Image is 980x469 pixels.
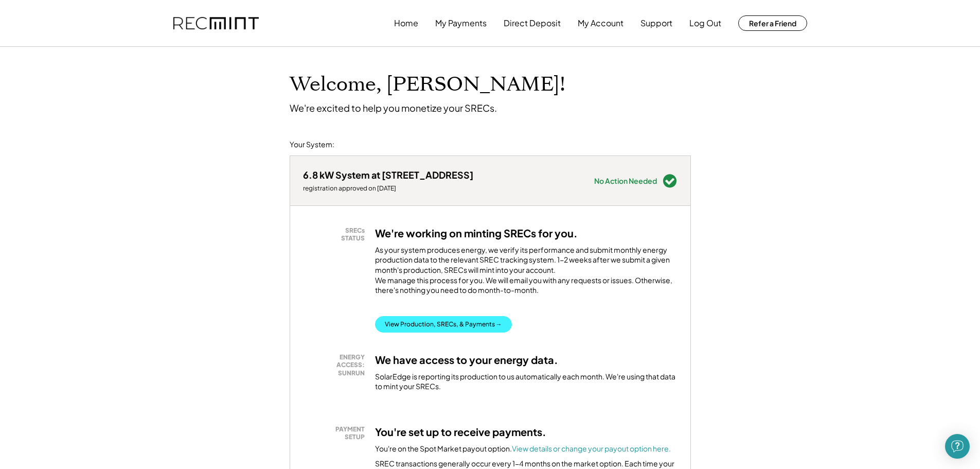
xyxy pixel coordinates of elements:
[303,169,473,181] div: 6.8 kW System at [STREET_ADDRESS]
[435,13,487,33] button: My Payments
[173,17,259,30] img: recmint-logotype%403x.png
[303,184,473,193] div: registration approved on [DATE]
[375,353,558,367] h3: We have access to your energy data.
[375,245,678,301] div: As your system produces energy, we verify its performance and submit monthly energy production da...
[308,425,365,441] div: PAYMENT SETUP
[394,13,418,33] button: Home
[375,372,678,392] div: SolarEdge is reporting its production to us automatically each month. We're using that data to mi...
[290,140,334,150] div: Your System:
[689,13,721,33] button: Log Out
[512,444,671,453] a: View details or change your payout option here.
[375,425,546,439] h3: You're set up to receive payments.
[945,434,970,459] div: Open Intercom Messenger
[594,177,657,184] div: No Action Needed
[290,73,565,97] h1: Welcome, [PERSON_NAME]!
[308,353,365,377] div: ENERGY ACCESS: SUNRUN
[640,13,672,33] button: Support
[375,227,578,240] h3: We're working on minting SRECs for you.
[308,227,365,242] div: SRECs STATUS
[738,15,807,31] button: Refer a Friend
[290,102,497,114] div: We're excited to help you monetize your SRECs.
[375,316,512,333] button: View Production, SRECs, & Payments →
[578,13,623,33] button: My Account
[504,13,561,33] button: Direct Deposit
[375,444,671,454] div: You're on the Spot Market payout option.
